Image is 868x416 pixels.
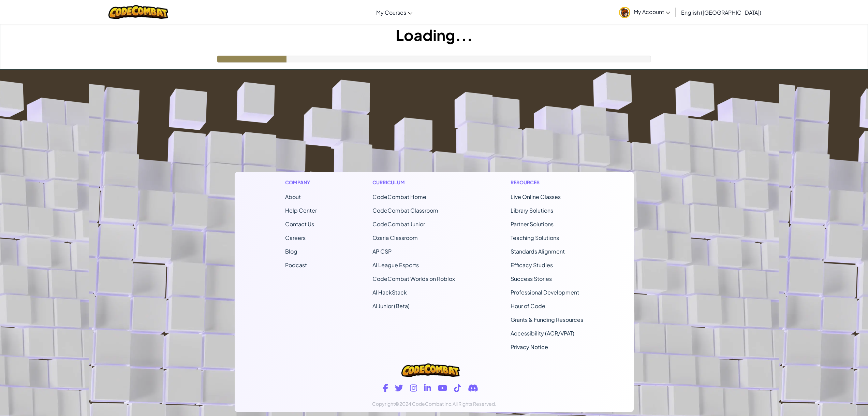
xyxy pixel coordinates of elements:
[511,207,553,214] a: Library Solutions
[372,248,392,255] a: AP CSP
[634,8,670,15] span: My Account
[285,220,314,228] span: Contact Us
[619,7,630,18] img: avatar
[511,302,545,310] a: Hour of Code
[511,234,559,241] a: Teaching Solutions
[401,363,459,377] img: CodeCombat logo
[372,401,395,407] span: Copyright
[373,3,416,21] a: My Courses
[285,234,306,241] a: Careers
[681,9,761,16] span: English ([GEOGRAPHIC_DATA])
[372,193,426,200] span: CodeCombat Home
[511,316,583,323] a: Grants & Funding Resources
[285,207,317,214] a: Help Center
[511,289,579,296] a: Professional Development
[372,261,419,269] a: AI League Esports
[285,261,307,269] a: Podcast
[285,248,297,255] a: Blog
[372,179,455,186] h1: Curriculum
[372,207,438,214] a: CodeCombat Classroom
[372,234,418,241] a: Ozaria Classroom
[372,275,455,282] a: CodeCombat Worlds on Roblox
[511,275,552,282] a: Success Stories
[616,1,674,23] a: My Account
[376,9,406,16] span: My Courses
[511,261,553,269] a: Efficacy Studies
[372,302,410,310] a: AI Junior (Beta)
[511,330,574,337] a: Accessibility (ACR/VPAT)
[285,193,301,200] a: About
[511,193,561,200] a: Live Online Classes
[511,220,554,228] a: Partner Solutions
[285,179,317,186] h1: Company
[372,289,407,296] a: AI HackStack
[372,220,425,228] a: CodeCombat Junior
[108,5,168,19] img: CodeCombat logo
[395,401,453,407] span: ©2024 CodeCombat Inc.
[511,248,565,255] a: Standards Alignment
[511,179,583,186] h1: Resources
[0,24,868,45] h1: Loading...
[678,3,765,21] a: English ([GEOGRAPHIC_DATA])
[511,343,548,350] a: Privacy Notice
[453,401,496,407] span: All Rights Reserved.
